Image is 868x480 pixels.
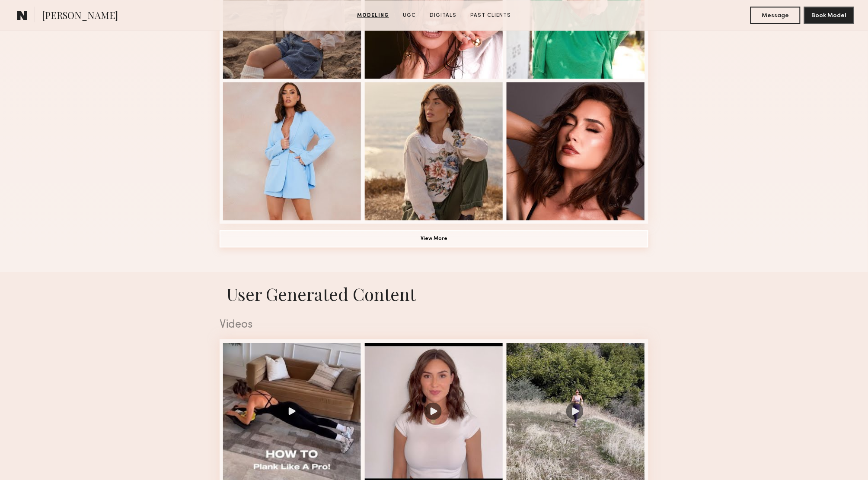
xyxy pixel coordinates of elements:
a: Digitals [426,12,460,19]
a: Modeling [354,12,393,19]
a: Past Clients [467,12,514,19]
div: Videos [220,319,648,331]
button: Book Model [804,6,854,24]
a: UGC [399,12,419,19]
span: [PERSON_NAME] [42,9,118,24]
button: View More [220,230,648,247]
button: Message [750,6,801,24]
h1: User Generated Content [213,282,655,305]
a: Book Model [804,11,854,19]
